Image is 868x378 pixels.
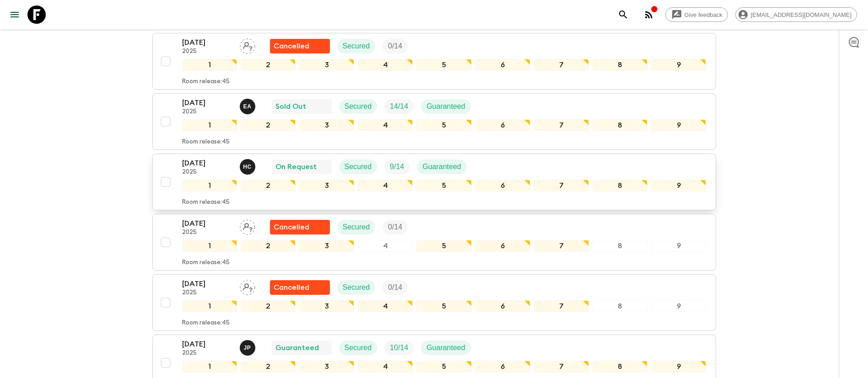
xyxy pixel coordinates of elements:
[475,59,530,71] div: 6
[240,343,257,350] span: Joseph Pimentel
[358,180,413,192] div: 4
[746,11,857,18] span: [EMAIL_ADDRESS][DOMAIN_NAME]
[299,180,354,192] div: 3
[299,59,354,71] div: 3
[388,282,402,293] p: 0 / 14
[270,220,330,234] div: Flash Pack cancellation
[182,119,237,131] div: 1
[299,240,354,252] div: 3
[388,41,402,52] p: 0 / 14
[240,101,257,109] span: Ernesto Andrade
[384,341,414,355] div: Trip Fill
[182,59,237,71] div: 1
[182,319,230,327] p: Room release: 45
[152,154,716,210] button: [DATE]2025Hector Carillo On RequestSecuredTrip FillGuaranteed123456789Room release:45
[475,300,530,312] div: 6
[651,119,706,131] div: 9
[665,7,728,22] a: Give feedback
[345,161,372,172] p: Secured
[534,180,589,192] div: 7
[152,33,716,90] button: [DATE]2025Assign pack leaderFlash Pack cancellationSecuredTrip Fill123456789Room release:45
[182,180,237,192] div: 1
[182,350,232,357] p: 2025
[241,300,296,312] div: 2
[299,361,354,373] div: 3
[240,222,255,229] span: Assign pack leader
[270,39,330,53] div: Flash Pack cancellation
[388,222,402,233] p: 0 / 14
[651,361,706,373] div: 9
[345,101,372,112] p: Secured
[614,5,632,24] button: search adventures
[5,5,24,24] button: menu
[182,339,232,350] p: [DATE]
[593,300,647,312] div: 8
[390,342,408,353] p: 10 / 14
[416,59,471,71] div: 5
[735,7,857,22] div: [EMAIL_ADDRESS][DOMAIN_NAME]
[383,39,408,53] div: Trip Fill
[182,289,232,297] p: 2025
[182,158,232,169] p: [DATE]
[475,361,530,373] div: 6
[243,163,252,170] p: H C
[534,300,589,312] div: 7
[593,59,647,71] div: 8
[152,274,716,331] button: [DATE]2025Assign pack leaderFlash Pack cancellationSecuredTrip Fill123456789Room release:45
[274,282,309,293] p: Cancelled
[241,119,296,131] div: 2
[299,300,354,312] div: 3
[358,119,413,131] div: 4
[241,361,296,373] div: 2
[534,361,589,373] div: 7
[241,59,296,71] div: 2
[182,169,232,176] p: 2025
[534,59,589,71] div: 7
[270,280,330,295] div: Flash Pack cancellation
[182,229,232,236] p: 2025
[182,361,237,373] div: 1
[343,41,370,52] p: Secured
[182,108,232,116] p: 2025
[339,99,377,114] div: Secured
[343,222,370,233] p: Secured
[275,101,306,112] p: Sold Out
[182,300,237,312] div: 1
[182,218,232,229] p: [DATE]
[384,99,414,114] div: Trip Fill
[358,300,413,312] div: 4
[244,344,251,351] p: J P
[337,39,376,53] div: Secured
[651,240,706,252] div: 9
[337,220,376,234] div: Secured
[651,180,706,192] div: 9
[240,282,255,290] span: Assign pack leader
[299,119,354,131] div: 3
[651,59,706,71] div: 9
[240,340,257,356] button: JP
[182,138,230,146] p: Room release: 45
[337,280,376,295] div: Secured
[358,240,413,252] div: 4
[240,162,257,169] span: Hector Carillo
[651,300,706,312] div: 9
[275,342,319,353] p: Guaranteed
[182,48,232,55] p: 2025
[384,160,410,174] div: Trip Fill
[390,161,404,172] p: 9 / 14
[182,278,232,289] p: [DATE]
[274,222,309,233] p: Cancelled
[243,103,252,110] p: E A
[240,99,257,114] button: EA
[339,341,377,355] div: Secured
[390,101,408,112] p: 14 / 14
[343,282,370,293] p: Secured
[182,240,237,252] div: 1
[182,97,232,108] p: [DATE]
[679,11,728,18] span: Give feedback
[241,240,296,252] div: 2
[593,180,647,192] div: 8
[593,240,647,252] div: 8
[152,93,716,150] button: [DATE]2025Ernesto AndradeSold OutSecuredTrip FillGuaranteed123456789Room release:45
[383,220,408,234] div: Trip Fill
